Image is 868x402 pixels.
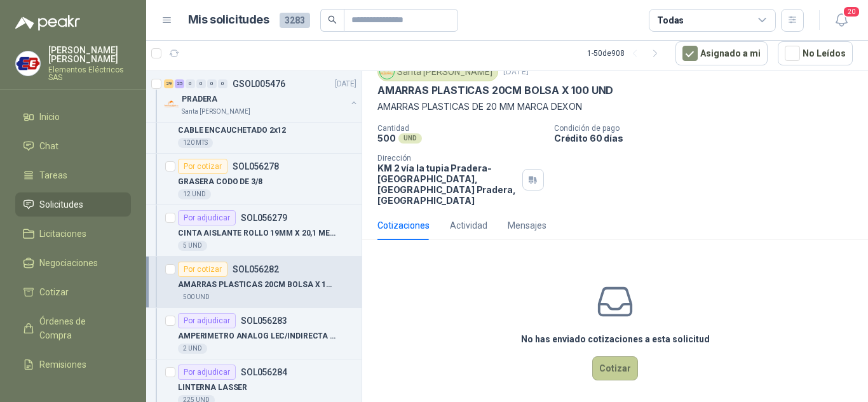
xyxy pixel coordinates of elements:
[377,124,544,133] p: Cantidad
[233,79,285,88] p: GSOL005476
[450,218,487,232] div: Actividad
[178,330,336,342] p: AMPERIMETRO ANALOG LEC/INDIRECTA C/TC5ª
[178,189,211,199] div: 12 UND
[178,279,336,291] p: AMARRAS PLASTICAS 20CM BOLSA X 100 UND
[178,262,227,277] div: Por cotizar
[188,11,269,29] h1: Mis solicitudes
[39,227,86,241] span: Licitaciones
[241,316,287,325] p: SOL056283
[39,168,67,182] span: Tareas
[15,309,131,347] a: Órdenes de Compra
[146,257,362,308] a: Por cotizarSOL056282AMARRAS PLASTICAS 20CM BOLSA X 100 UND500 UND
[39,110,60,124] span: Inicio
[521,332,710,346] h3: No has enviado cotizaciones a esta solicitud
[178,159,227,174] div: Por cotizar
[15,280,131,304] a: Cotizar
[178,138,213,148] div: 120 MTS
[164,97,179,112] img: Company Logo
[146,308,362,359] a: Por adjudicarSOL056283AMPERIMETRO ANALOG LEC/INDIRECTA C/TC5ª2 UND
[830,9,853,32] button: 20
[182,107,250,117] p: Santa [PERSON_NAME]
[178,382,247,394] p: LINTERNA LASSER
[843,6,860,18] span: 20
[178,124,286,137] p: CABLE ENCAUCHETADO 2x12
[398,133,422,144] div: UND
[554,133,863,144] p: Crédito 60 días
[328,15,337,24] span: search
[335,78,356,90] p: [DATE]
[178,292,215,302] div: 500 UND
[15,192,131,217] a: Solicitudes
[178,313,236,328] div: Por adjudicar
[178,210,236,225] div: Por adjudicar
[280,13,310,28] span: 3283
[146,154,362,205] a: Por cotizarSOL056278GRASERA CODO DE 3/812 UND
[587,43,665,64] div: 1 - 50 de 908
[178,365,236,380] div: Por adjudicar
[178,241,207,251] div: 5 UND
[233,162,279,171] p: SOL056278
[178,344,207,354] div: 2 UND
[146,205,362,257] a: Por adjudicarSOL056279CINTA AISLANTE ROLLO 19MM X 20,1 METROS5 UND
[196,79,206,88] div: 0
[503,66,529,78] p: [DATE]
[15,163,131,187] a: Tareas
[377,84,613,97] p: AMARRAS PLASTICAS 20CM BOLSA X 100 UND
[241,368,287,377] p: SOL056284
[508,218,546,232] div: Mensajes
[15,251,131,275] a: Negociaciones
[178,227,336,239] p: CINTA AISLANTE ROLLO 19MM X 20,1 METROS
[377,62,498,81] div: Santa [PERSON_NAME]
[241,213,287,222] p: SOL056279
[15,352,131,377] a: Remisiones
[554,124,863,133] p: Condición de pago
[39,256,98,270] span: Negociaciones
[16,51,40,76] img: Company Logo
[39,314,119,342] span: Órdenes de Compra
[175,79,184,88] div: 25
[15,134,131,158] a: Chat
[15,105,131,129] a: Inicio
[218,79,227,88] div: 0
[778,41,853,65] button: No Leídos
[39,198,83,211] span: Solicitudes
[657,13,684,27] div: Todas
[592,356,638,380] button: Cotizar
[233,265,279,274] p: SOL056282
[146,102,362,154] a: Por adjudicarSOL056272CABLE ENCAUCHETADO 2x12120 MTS
[377,218,430,232] div: Cotizaciones
[39,358,86,372] span: Remisiones
[377,163,517,206] p: KM 2 vía la tupia Pradera-[GEOGRAPHIC_DATA], [GEOGRAPHIC_DATA] Pradera , [GEOGRAPHIC_DATA]
[164,76,359,117] a: 29 25 0 0 0 0 GSOL005476[DATE] Company LogoPRADERASanta [PERSON_NAME]
[377,133,396,144] p: 500
[377,100,853,114] p: AMARRAS PLASTICAS DE 20 MM MARCA DEXON
[178,176,262,188] p: GRASERA CODO DE 3/8
[48,46,131,64] p: [PERSON_NAME] [PERSON_NAME]
[377,154,517,163] p: Dirección
[39,139,58,153] span: Chat
[15,222,131,246] a: Licitaciones
[186,79,195,88] div: 0
[207,79,217,88] div: 0
[380,65,394,79] img: Company Logo
[164,79,173,88] div: 29
[15,15,80,30] img: Logo peakr
[48,66,131,81] p: Elementos Eléctricos SAS
[39,285,69,299] span: Cotizar
[675,41,768,65] button: Asignado a mi
[182,93,217,105] p: PRADERA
